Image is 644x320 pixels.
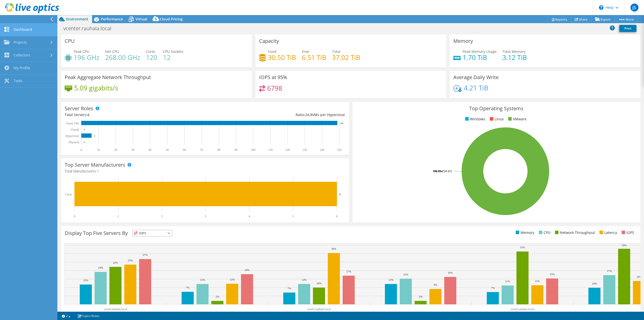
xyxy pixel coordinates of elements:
h4: 12 [163,55,183,60]
text: 2% [216,295,219,298]
text: 12% [83,279,88,282]
text: 100 [251,148,255,152]
span: Free [302,49,309,54]
text: 0 [84,141,85,144]
text: 2 [161,215,163,218]
text: 120 [285,148,290,152]
span: JS [630,4,638,12]
span: Total [332,49,340,54]
tspan: ESXi 8.0 [442,169,452,173]
text: 3 [205,215,206,218]
span: Total Memory [502,49,526,54]
li: Memory [514,230,534,235]
text: 31% [520,246,525,249]
li: Linux [489,116,504,122]
text: 7% [186,286,190,289]
h4: 268.00 GHz [105,55,140,60]
span: 24.8 [305,112,312,117]
li: VMware [507,116,527,122]
text: 10% [316,282,321,285]
tspan: 100.0% [433,169,442,173]
h4: 3.12 TiB [502,55,527,60]
span: Used [268,49,276,54]
text: 18% [245,268,250,271]
text: 17% [346,270,351,273]
text: 0 [84,128,85,131]
text: 110 [268,148,273,152]
text: 20 [114,148,117,152]
h3: Top Server Manufacturers [65,162,125,168]
svg: \n [599,5,603,10]
a: Print [619,25,636,32]
span: Performance [101,17,123,21]
text: 149 [340,122,343,125]
text: 15% [403,273,408,276]
span: Net CPU [105,49,119,54]
text: 7% [491,286,495,289]
span: Cloud Pricing [160,17,183,21]
span: 6 [88,112,90,117]
text: 6 [339,193,341,196]
h4: 6.51 TiB [302,55,326,60]
h3: IOPS at 95% [259,75,287,80]
text: 130 [302,148,307,152]
span: Peak CPU [74,49,89,54]
span: Environment [66,17,88,21]
h3: Memory [453,38,473,44]
a: Reports [547,15,571,23]
text: 33% [622,244,627,247]
li: IOPS [620,230,634,235]
h3: Server Roles [65,106,93,111]
text: 2% [419,295,423,298]
text: 6 [336,215,338,218]
text: esx05.rauhala.local [307,307,331,311]
text: 140 [320,148,324,152]
li: Windows [464,116,485,122]
li: Latency [598,230,617,235]
text: 30 [131,148,134,152]
span: Virtual [136,17,147,21]
text: Guest VM [66,122,79,125]
h3: Capacity [259,38,279,44]
h4: 196 GHz [74,55,99,60]
h3: Peak Aggregate Network Throughput [65,75,151,80]
span: Peak Memory Usage [463,49,497,54]
text: esx04.rauhala.local [104,307,127,311]
text: 27% [143,253,148,256]
text: 0 [80,148,82,152]
text: 50 [166,148,169,152]
text: Physical [69,140,79,144]
text: 6 [94,135,95,137]
text: 60 [183,148,186,152]
span: Cores [146,49,155,54]
span: 1 [97,169,99,173]
text: Cisco [65,193,72,196]
h4: 30.50 TiB [268,55,296,60]
h3: Average Daily Write [453,75,499,80]
text: 90 [234,148,237,152]
h4: 1.70 TiB [463,55,497,60]
text: 150 [337,148,341,152]
text: esx02.rauhala.local [511,307,534,311]
text: Virtual [71,128,79,131]
h4: 5.09 gigabits/s [74,85,118,91]
text: 80 [217,148,220,152]
h4: 120 [146,55,157,60]
text: 9% [434,283,437,286]
a: Share [571,15,591,23]
text: 23% [128,259,133,262]
text: Hypervisor [65,134,79,138]
text: 12% [302,278,307,281]
h1: vcenter.rauhala.local [61,26,119,31]
text: 17% [607,269,612,272]
h4: 6798 [267,85,282,91]
div: Ratio: VMs per Hypervisor [205,112,345,118]
text: 14% [636,275,641,278]
li: CPU [538,230,550,235]
text: 12% [388,278,393,281]
span: IOPS [133,230,172,236]
text: 7% [288,287,291,290]
text: 4 [249,215,250,218]
li: Network Throughput [554,230,595,235]
span: CPU Sockets [163,49,183,54]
